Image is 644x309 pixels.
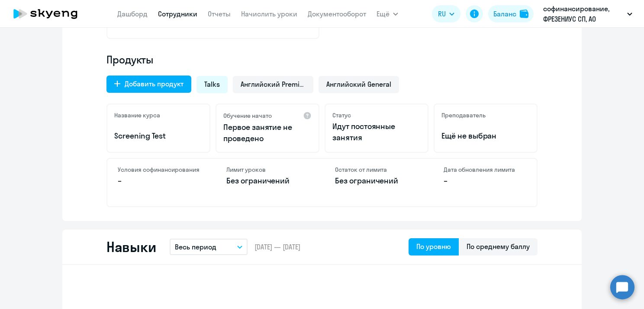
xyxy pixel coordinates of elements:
[308,9,366,18] a: Документооборот
[208,9,231,18] a: Отчеты
[432,5,460,22] button: RU
[438,9,446,19] span: RU
[377,5,398,22] button: Ещё
[241,9,297,18] a: Начислить уроки
[467,241,530,252] div: По среднему баллу
[114,130,203,142] p: Screening Test
[226,175,309,186] p: Без ограничений
[488,5,534,22] button: Балансbalance
[441,111,486,119] h5: Преподаватель
[441,130,530,142] p: Ещё не выбран
[326,79,391,89] span: Английский General
[106,53,538,66] h4: Продукты
[543,3,624,24] p: софинансирование, ФРЕЗЕНИУС СП, АО
[125,79,184,89] div: Добавить продукт
[158,9,197,18] a: Сотрудники
[118,166,200,173] h4: Условия софинансирования
[493,9,516,19] div: Баланс
[118,175,200,186] p: –
[332,111,351,119] h5: Статус
[223,122,312,144] p: Первое занятие не проведено
[175,242,216,252] p: Весь период
[444,175,526,186] p: –
[416,241,451,252] div: По уровню
[106,238,156,255] h2: Навыки
[335,175,418,186] p: Без ограничений
[241,79,306,89] span: Английский Premium
[377,9,390,19] span: Ещё
[204,79,220,89] span: Talks
[117,9,148,18] a: Дашборд
[114,111,160,119] h5: Название курса
[254,242,300,252] span: [DATE] — [DATE]
[444,166,526,173] h4: Дата обновления лимита
[170,239,248,255] button: Весь период
[226,166,309,173] h4: Лимит уроков
[335,166,418,173] h4: Остаток от лимита
[520,9,528,18] img: balance
[223,112,272,120] h5: Обучение начато
[332,121,421,143] p: Идут постоянные занятия
[106,76,191,93] button: Добавить продукт
[539,3,637,24] button: софинансирование, ФРЕЗЕНИУС СП, АО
